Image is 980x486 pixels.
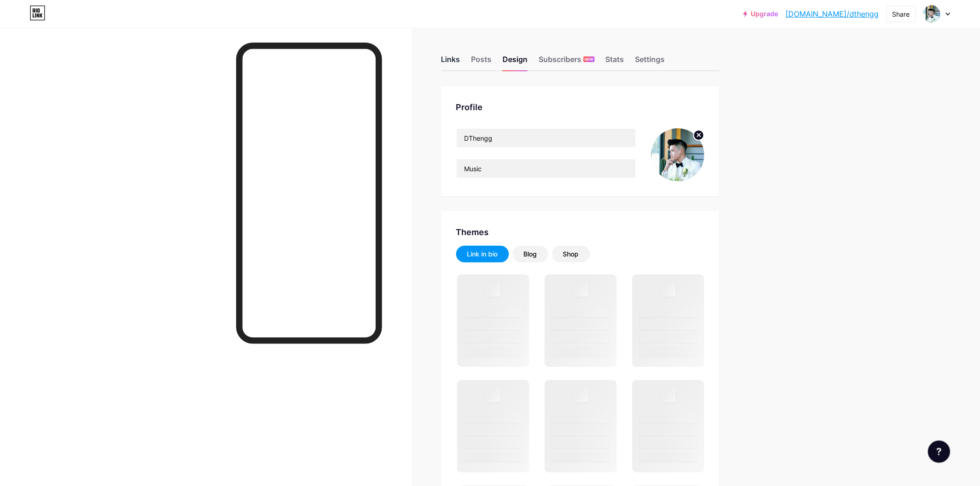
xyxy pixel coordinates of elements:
a: [DOMAIN_NAME]/dthengg [786,8,879,19]
div: Links [441,54,460,70]
a: Upgrade [743,10,779,18]
div: Stats [606,54,624,70]
img: dthengg [651,128,704,181]
div: Subscribers [539,54,595,70]
div: Design [503,54,528,70]
div: Settings [635,54,665,70]
span: NEW [584,56,593,62]
div: Share [892,9,910,19]
div: Themes [456,226,704,238]
div: Blog [524,249,537,259]
div: Link in bio [467,249,498,259]
input: Name [457,129,636,147]
input: Bio [457,159,636,178]
div: Posts [471,54,492,70]
img: dthengg [923,5,941,23]
div: Shop [563,249,579,259]
div: Profile [456,101,704,113]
